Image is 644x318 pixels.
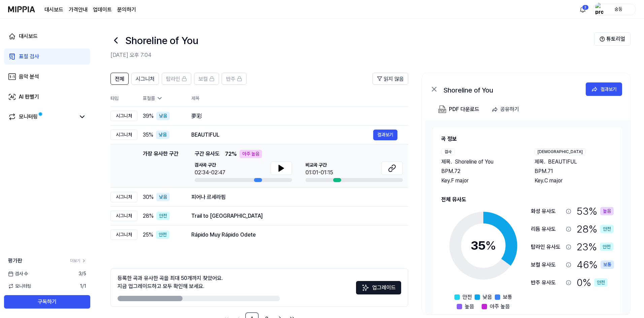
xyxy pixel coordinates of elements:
button: 시그니처 [131,73,159,85]
div: Shoreline of You [444,85,578,93]
span: 시그니처 [136,75,155,83]
div: 0 % [577,275,608,290]
button: 공유하기 [489,103,524,116]
a: 가격안내 [69,6,88,14]
th: 타입 [110,90,137,107]
div: 낮음 [156,193,170,201]
button: 알림2 [577,4,588,15]
button: 읽지 않음 [373,73,408,85]
div: 아주 높음 [239,150,262,158]
div: PDF 다운로드 [449,105,479,114]
div: 반주 유사도 [531,279,563,287]
div: 시그니처 [110,229,137,240]
span: 읽지 않음 [384,75,404,83]
div: 낮음 [156,112,170,120]
span: 낮음 [483,293,492,301]
div: BEAUTIFUL [191,131,373,139]
div: 보컬 유사도 [531,261,563,269]
h2: 곡 정보 [441,135,614,143]
div: 모니터링 [19,113,38,121]
img: PDF Download [438,105,446,113]
button: 결과보기 [373,130,397,140]
div: 시그니처 [110,111,137,121]
a: 음악 분석 [4,69,90,85]
span: 검사곡 구간 [195,162,225,169]
div: 안전 [156,212,170,220]
a: 문의하기 [117,6,136,14]
div: 표절 검사 [19,52,39,61]
div: 夢彩 [191,112,397,120]
h2: [DATE] 오후 7:04 [110,51,594,59]
div: 피어나 르세라핌 [191,193,397,201]
div: Rápido Muy Rápido Odete [191,231,397,239]
div: Key. C major [535,177,614,185]
div: BPM. 71 [535,167,614,175]
div: 안전 [600,225,614,233]
div: 가장 유사한 구간 [143,150,179,182]
span: 모니터링 [8,283,31,290]
img: 알림 [579,5,587,13]
div: 시그니처 [110,130,137,140]
span: 반주 [226,75,235,83]
span: 1 / 1 [80,283,86,290]
a: 대시보드 [44,6,63,14]
div: 음악 분석 [19,73,39,81]
div: 시그니처 [110,192,137,202]
h2: 전체 유사도 [441,196,614,204]
span: 탑라인 [166,75,180,83]
div: 시그니처 [110,211,137,221]
th: 제목 [191,90,408,106]
button: profile숭둥 [593,4,636,15]
button: 구독하기 [4,295,90,309]
div: 28 % [577,221,614,237]
div: 등록한 곡과 유사한 곡을 최대 50개까지 찾았어요. 지금 업그레이드하고 모두 확인해 보세요. [118,274,223,290]
button: 전체 [110,73,129,85]
div: BPM. 72 [441,167,521,175]
button: PDF 다운로드 [437,103,481,116]
div: 35 [471,237,496,255]
a: 대시보드 [4,28,90,44]
span: BEAUTIFUL [548,158,577,166]
a: AI 판별기 [4,89,90,105]
span: 보컬 [198,75,208,83]
div: 01:01-01:15 [305,169,333,177]
div: 높음 [600,207,614,215]
div: 결과보기 [601,85,617,93]
div: 보통 [601,260,614,269]
button: 튜토리얼 [594,32,631,46]
div: 공유하기 [500,105,519,114]
span: 30 % [143,193,154,201]
div: 표절률 [143,95,181,102]
div: 안전 [600,243,613,251]
a: 업데이트 [93,6,112,14]
span: 보통 [503,293,512,301]
button: 업그레이드 [356,281,401,294]
a: 더보기 [70,258,86,264]
span: 제목 . [441,158,452,166]
span: Shoreline of You [455,158,493,166]
div: 02:34-02:47 [195,169,225,177]
img: Sparkles [361,284,369,292]
span: 39 % [143,112,154,120]
div: 53 % [577,204,614,219]
div: 숭둥 [605,5,632,13]
span: 평가판 [8,257,22,265]
div: 46 % [577,257,614,272]
div: 2 [582,5,589,10]
button: 보컬 [194,73,219,85]
a: Sparkles업그레이드 [356,287,401,293]
span: 높음 [465,303,474,311]
div: 대시보드 [19,32,38,40]
div: 화성 유사도 [531,207,563,215]
div: 탑라인 유사도 [531,243,563,251]
span: 아주 높음 [490,303,510,311]
div: 낮음 [156,131,169,139]
div: Trail to [GEOGRAPHIC_DATA] [191,212,397,220]
span: 28 % [143,212,154,220]
span: 비교곡 구간 [305,162,333,169]
div: 안전 [594,278,608,287]
a: 곡 정보검사제목.Shoreline of YouBPM.72Key.F major[DEMOGRAPHIC_DATA]제목.BEAUTIFULBPM.71Key.C major전체 유사도35... [425,120,630,314]
div: Key. F major [441,177,521,185]
span: 구간 유사도 [195,150,220,158]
